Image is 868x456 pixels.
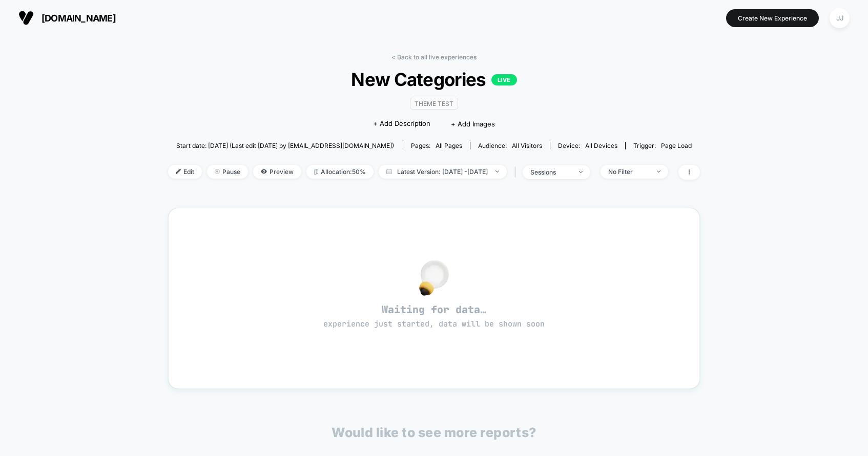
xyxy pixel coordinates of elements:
[633,142,692,149] div: Trigger:
[176,142,394,149] span: Start date: [DATE] (Last edit [DATE] by [EMAIL_ADDRESS][DOMAIN_NAME])
[657,170,660,172] img: end
[379,165,507,179] span: Latest Version: [DATE] - [DATE]
[530,168,571,176] div: sessions
[386,169,392,174] img: calendar
[495,170,499,172] img: end
[579,171,583,173] img: end
[608,168,649,176] div: No Filter
[15,10,119,26] button: [DOMAIN_NAME]
[332,425,536,440] p: Would like to see more reports?
[253,165,301,179] span: Preview
[491,74,517,85] p: LIVE
[306,165,374,179] span: Allocation: 50%
[391,53,477,61] a: < Back to all live experiences
[323,319,545,329] span: experience just started, data will be shown soon
[478,142,542,149] div: Audience:
[314,169,318,175] img: rebalance
[176,169,181,174] img: edit
[512,165,523,180] span: |
[187,303,681,330] span: Waiting for data…
[585,142,617,149] span: all devices
[826,8,853,29] button: JJ
[195,69,673,90] span: New Categories
[661,142,692,149] span: Page Load
[168,165,202,179] span: Edit
[215,169,220,174] img: end
[550,142,625,149] span: Device:
[451,120,495,128] span: + Add Images
[419,260,449,296] img: no_data
[373,119,430,129] span: + Add Description
[726,9,819,27] button: Create New Experience
[410,98,458,110] span: Theme Test
[42,13,116,24] span: [DOMAIN_NAME]
[18,10,34,26] img: Visually logo
[436,142,462,149] span: all pages
[207,165,248,179] span: Pause
[411,142,462,149] div: Pages:
[512,142,542,149] span: All Visitors
[830,8,850,28] div: JJ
